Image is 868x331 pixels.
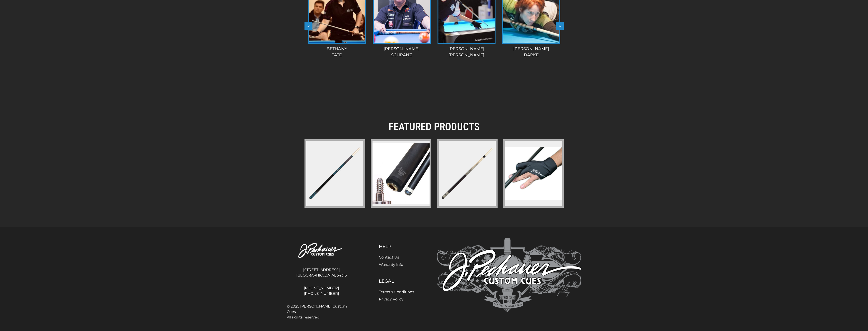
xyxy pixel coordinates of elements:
div: [PERSON_NAME] Schranz [371,46,432,58]
a: [PHONE_NUMBER] [287,291,356,296]
img: Pechauer Custom Cues [437,238,581,312]
div: [PERSON_NAME] [PERSON_NAME] [436,46,497,58]
img: Pechauer Custom Cues [287,238,356,264]
div: Bethany Tate [306,46,367,58]
div: [PERSON_NAME] Barke [501,46,562,58]
a: jp-series-r-jp24-r [437,139,498,208]
a: Warranty Info [379,262,403,267]
address: [STREET_ADDRESS] [GEOGRAPHIC_DATA], 54313 [287,265,356,280]
div: Carousel Navigation [304,22,564,30]
a: pechauer-glove-copy [503,139,564,208]
button: < [304,22,312,30]
a: pechauer-piloted-rogue-carbon-break-shaft-pro-series [371,139,431,208]
img: pl-31-limited-edition [305,144,364,203]
a: Privacy Policy [379,297,403,301]
h2: FEATURED PRODUCTS [304,121,564,133]
h5: Legal [379,278,414,284]
a: [PHONE_NUMBER] [287,285,356,291]
button: > [556,22,564,30]
span: © 2025 [PERSON_NAME] Custom Cues All rights reserved. [287,304,356,320]
a: Terms & Conditions [379,290,414,294]
img: pechauer-piloted-rogue-carbon-break-shaft-pro-series [372,143,430,204]
a: Contact Us [379,255,399,259]
img: jp-series-r-jp24-r [438,144,497,203]
img: pechauer-glove-copy [505,147,562,200]
h5: Help [379,244,414,249]
a: pl-31-limited-edition [304,139,365,208]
